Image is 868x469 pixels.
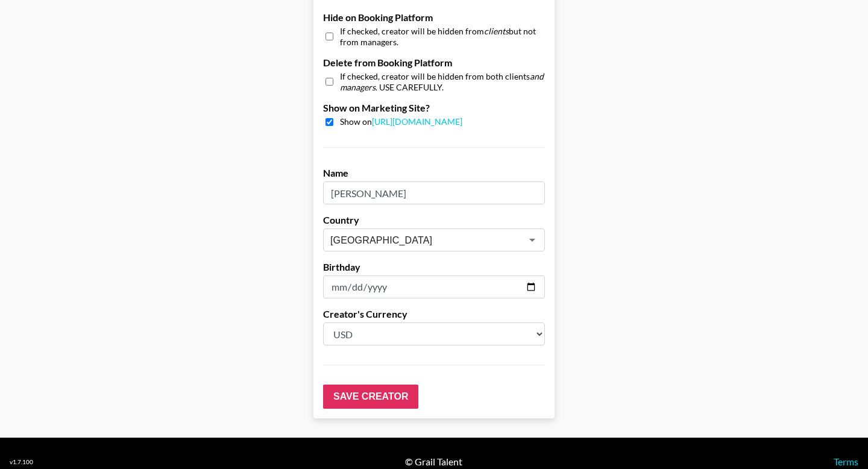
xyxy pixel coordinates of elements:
[340,26,545,47] span: If checked, creator will be hidden from but not from managers.
[10,458,33,466] div: v 1.7.100
[340,71,544,92] em: and managers
[323,167,545,179] label: Name
[834,456,858,467] a: Terms
[323,214,545,226] label: Country
[323,261,545,273] label: Birthday
[323,308,545,320] label: Creator's Currency
[372,116,462,127] a: [URL][DOMAIN_NAME]
[340,116,462,128] span: Show on
[323,11,545,24] label: Hide on Booking Platform
[405,456,462,468] div: © Grail Talent
[323,102,545,114] label: Show on Marketing Site?
[323,385,418,409] input: Save Creator
[524,231,541,248] button: Open
[323,57,545,69] label: Delete from Booking Platform
[484,26,509,36] em: clients
[340,71,545,92] span: If checked, creator will be hidden from both clients . USE CAREFULLY.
